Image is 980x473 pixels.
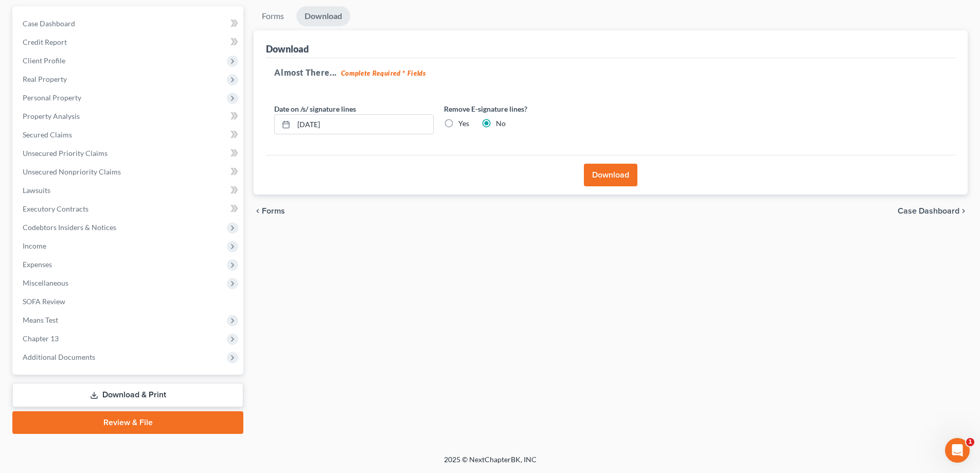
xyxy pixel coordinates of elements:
[14,126,243,144] a: Secured Claims
[584,164,637,186] button: Download
[274,103,356,114] label: Date on /s/ signature lines
[23,93,81,102] span: Personal Property
[12,411,243,434] a: Review & File
[496,118,506,129] label: No
[23,149,108,157] span: Unsecured Priority Claims
[14,200,243,218] a: Executory Contracts
[23,56,65,65] span: Client Profile
[14,292,243,311] a: SOFA Review
[23,260,52,269] span: Expenses
[23,297,65,306] span: SOFA Review
[23,19,75,28] span: Case Dashboard
[23,38,67,46] span: Credit Report
[959,207,968,215] i: chevron_right
[254,6,292,26] a: Forms
[14,14,243,33] a: Case Dashboard
[23,112,80,120] span: Property Analysis
[294,115,433,134] input: MM/DD/YYYY
[444,103,603,114] label: Remove E-signature lines?
[14,33,243,51] a: Credit Report
[266,43,309,55] div: Download
[23,167,121,176] span: Unsecured Nonpriority Claims
[14,144,243,163] a: Unsecured Priority Claims
[23,75,67,83] span: Real Property
[23,353,95,361] span: Additional Documents
[341,69,426,77] strong: Complete Required * Fields
[458,118,469,129] label: Yes
[296,6,350,26] a: Download
[23,130,72,139] span: Secured Claims
[23,186,50,195] span: Lawsuits
[23,316,58,324] span: Means Test
[14,107,243,126] a: Property Analysis
[945,438,970,463] iframe: Intercom live chat
[254,207,262,215] i: chevron_left
[23,223,116,232] span: Codebtors Insiders & Notices
[898,207,959,215] span: Case Dashboard
[14,163,243,181] a: Unsecured Nonpriority Claims
[23,241,46,250] span: Income
[966,438,974,446] span: 1
[23,204,88,213] span: Executory Contracts
[254,207,299,215] button: chevron_left Forms
[898,207,968,215] a: Case Dashboard chevron_right
[23,334,59,343] span: Chapter 13
[14,181,243,200] a: Lawsuits
[23,278,68,287] span: Miscellaneous
[262,207,285,215] span: Forms
[274,66,947,79] h5: Almost There...
[197,454,783,473] div: 2025 © NextChapterBK, INC
[12,383,243,407] a: Download & Print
